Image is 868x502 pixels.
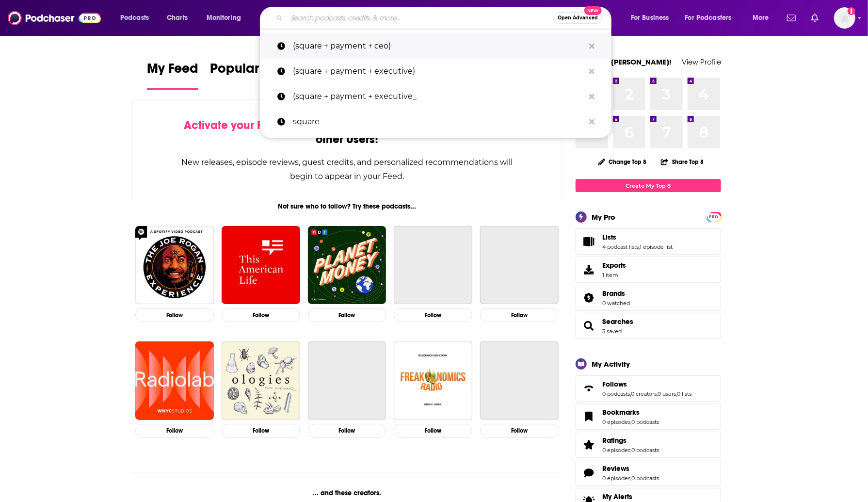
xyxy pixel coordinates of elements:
[624,10,681,26] button: open menu
[579,410,598,423] a: Bookmarks
[602,289,630,298] a: Brands
[746,10,781,26] button: open menu
[308,424,386,438] button: Follow
[113,10,161,26] button: open menu
[631,419,659,425] a: 0 podcasts
[480,226,559,305] a: My Favorite Murder with Karen Kilgariff and Georgia Hardstark
[834,7,855,29] img: User Profile
[639,243,640,250] span: ,
[8,9,101,27] img: Podchaser - Follow, Share and Rate Podcasts
[131,489,563,497] div: ... and these creators.
[631,447,659,453] a: 0 podcasts
[210,60,292,90] a: Popular Feed
[602,328,622,335] a: 3 saved
[579,235,598,248] a: Lists
[834,7,855,29] span: Logged in as elizabeth.zheng
[131,202,563,211] div: Not sure who to follow? Try these podcasts...
[576,375,721,402] span: Follows
[576,404,721,430] span: Bookmarks
[602,261,626,270] span: Exports
[576,313,721,339] span: Searches
[783,10,800,26] a: Show notifications dropdown
[602,317,633,326] a: Searches
[602,492,632,501] span: My Alerts
[222,308,300,322] button: Follow
[576,460,721,486] span: Reviews
[260,109,611,134] a: square
[593,156,653,168] button: Change Top 8
[135,308,214,322] button: Follow
[260,59,611,84] a: (square + payment + executive)
[579,319,598,333] a: Searches
[602,436,627,445] span: Ratings
[135,341,214,420] img: Radiolab
[558,16,598,20] span: Open Advanced
[602,408,640,417] span: Bookmarks
[602,464,629,473] span: Reviews
[260,33,611,59] a: (square + payment + ceo)
[394,341,472,420] img: Freakonomics Radio
[222,341,300,420] img: Ologies with Alie Ward
[576,57,672,66] a: Welcome [PERSON_NAME]!
[579,466,598,480] a: Reviews
[576,257,721,283] a: Exports
[602,447,630,453] a: 0 episodes
[308,226,386,305] img: Planet Money
[631,475,659,482] a: 0 podcasts
[602,272,626,278] span: 1 item
[602,300,630,307] a: 0 watched
[308,341,386,420] a: Business Wars
[602,475,630,482] a: 0 episodes
[180,118,514,146] div: by following Podcasts, Creators, Lists, and other Users!
[753,11,769,25] span: More
[207,11,241,25] span: Monitoring
[602,233,616,242] span: Lists
[180,155,514,183] div: New releases, episode reviews, guest credits, and personalized recommendations will begin to appe...
[293,59,584,84] p: (square + payment + executive)
[576,432,721,458] span: Ratings
[135,424,214,438] button: Follow
[184,118,283,132] span: Activate your Feed
[394,226,472,305] a: The Daily
[631,11,669,25] span: For Business
[135,226,214,305] img: The Joe Rogan Experience
[293,33,584,59] p: (square + payment + ceo)
[630,447,631,453] span: ,
[480,341,559,420] a: TED Talks Daily
[630,390,631,397] span: ,
[685,11,732,25] span: For Podcasters
[602,289,625,298] span: Brands
[293,84,584,109] p: (square + payment + executive_
[592,212,615,222] div: My Pro
[222,226,300,305] a: This American Life
[120,11,149,25] span: Podcasts
[293,109,584,134] p: square
[579,291,598,305] a: Brands
[657,390,658,397] span: ,
[167,11,188,25] span: Charts
[579,263,598,276] span: Exports
[200,10,254,26] button: open menu
[576,228,721,255] span: Lists
[480,308,559,322] button: Follow
[602,419,630,425] a: 0 episodes
[602,233,673,242] a: Lists
[579,438,598,452] a: Ratings
[222,424,300,438] button: Follow
[677,390,691,397] a: 0 lists
[576,179,721,192] a: Create My Top 8
[269,7,621,29] div: Search podcasts, credits, & more...
[553,12,602,24] button: Open AdvancedNew
[708,213,720,220] a: PRO
[631,390,657,397] a: 0 creators
[602,436,659,445] a: Ratings
[394,308,472,322] button: Follow
[576,285,721,311] span: Brands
